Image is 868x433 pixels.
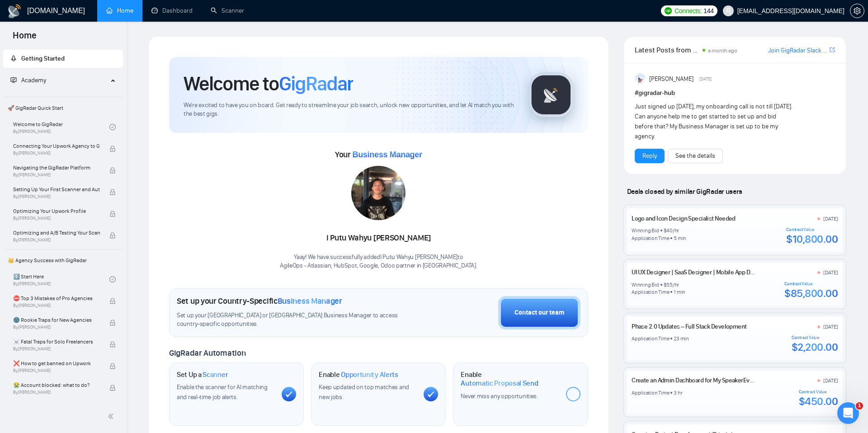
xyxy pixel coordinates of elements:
div: Winning Bid [632,227,659,234]
span: fund-projection-screen [10,77,17,83]
iframe: Intercom live chat [837,402,859,424]
a: homeHome [106,7,133,14]
span: lock [109,167,116,174]
span: export [830,46,835,53]
div: Contract Value [799,389,838,395]
span: [DATE] [699,75,712,83]
span: By [PERSON_NAME] [13,237,100,243]
span: double-left [108,412,117,421]
a: dashboardDashboard [151,7,193,14]
button: Contact our team [498,296,580,329]
div: [DATE] [823,269,838,276]
span: Connects: [675,6,702,16]
span: GigRadar Automation [169,348,245,358]
span: lock [109,385,116,391]
span: setting [850,7,864,14]
img: 1705906507721-WhatsApp%20Image%202024-01-22%20at%2014.29.20.jpeg [351,166,406,220]
span: a month ago [708,47,737,54]
div: Just signed up [DATE], my onboarding call is not till [DATE]. Can anyone help me to get started t... [635,102,795,141]
a: setting [850,7,864,14]
span: lock [109,298,116,304]
span: Optimizing and A/B Testing Your Scanner for Better Results [13,228,100,237]
button: setting [850,4,864,18]
span: lock [109,341,116,348]
span: Opportunity Alerts [341,370,398,379]
span: Getting Started [21,55,65,62]
span: Academy [10,76,46,84]
span: lock [109,211,116,217]
span: 1 [856,402,863,409]
span: lock [109,189,116,195]
div: /hr [673,227,679,234]
span: lock [109,146,116,152]
div: Application Time [632,235,669,242]
h1: Set Up a [177,370,228,379]
span: Optimizing Your Upwork Profile [13,207,100,216]
span: By [PERSON_NAME] [13,325,100,330]
a: Logo and Icon Design Specialist Needed [632,215,736,222]
span: Navigating the GigRadar Platform [13,163,100,172]
a: 1️⃣ Start HereBy[PERSON_NAME] [13,269,109,289]
div: Application Time [632,288,669,296]
span: Your [335,150,422,160]
span: ☠️ Fatal Traps for Solo Freelancers [13,337,100,346]
h1: Enable [319,370,398,379]
div: $2,200.00 [792,340,838,354]
span: [PERSON_NAME] [649,74,693,84]
span: By [PERSON_NAME] [13,151,100,156]
div: 3 hr [674,389,682,396]
a: Reply [642,151,657,161]
span: Keep updated on top matches and new jobs. [319,383,409,401]
span: Deals closed by similar GigRadar users [623,184,746,199]
div: $10,800.00 [786,232,838,246]
span: 🌚 Rookie Traps for New Agencies [13,315,100,325]
span: By [PERSON_NAME] [13,368,100,373]
div: Contract Value [792,335,838,340]
img: upwork-logo.png [665,7,672,14]
span: By [PERSON_NAME] [13,346,100,352]
span: lock [109,232,116,239]
h1: Enable [461,370,558,388]
span: check-circle [109,276,116,282]
div: Contract Value [786,227,838,232]
span: Automatic Proposal Send [461,379,538,388]
div: Application Time [632,389,669,396]
span: By [PERSON_NAME] [13,172,100,178]
span: lock [109,363,116,369]
span: We're excited to have you on board. Get ready to streamline your job search, unlock new opportuni... [184,101,514,118]
div: I Putu Wahyu [PERSON_NAME] [280,231,477,246]
div: $85,800.00 [784,287,838,300]
span: check-circle [109,124,116,130]
button: See the details [668,149,723,163]
a: Join GigRadar Slack Community [768,46,828,56]
div: Winning Bid [632,281,659,288]
img: Anisuzzaman Khan [635,74,646,85]
span: ❌ How to get banned on Upwork [13,359,100,368]
div: /hr [673,281,679,288]
span: Latest Posts from the GigRadar Community [635,44,700,56]
a: Create an Admin Dashboard for My SpeakerEvent Finder™ Software [632,377,805,384]
span: By [PERSON_NAME] [13,303,100,308]
img: gigradar-logo.png [528,72,574,118]
span: Business Manager [278,296,342,306]
li: Getting Started [3,50,123,68]
span: 🚀 GigRadar Quick Start [4,99,122,117]
div: Contract Value [784,281,838,287]
span: Business Manager [352,150,422,159]
span: Home [5,29,44,48]
span: GigRadar [279,71,353,96]
a: searchScanner [211,7,244,14]
span: Connecting Your Upwork Agency to GigRadar [13,141,100,151]
span: Scanner [203,370,228,379]
div: $ [664,281,667,288]
div: $ [664,227,667,234]
a: See the details [675,151,715,161]
span: user [725,8,731,14]
div: 23 min [674,335,689,342]
span: rocket [10,55,17,61]
div: 55 [666,281,673,288]
h1: Welcome to [184,71,353,96]
h1: Set up your Country-Specific [177,296,342,306]
span: 144 [703,6,713,16]
div: [DATE] [823,323,838,330]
